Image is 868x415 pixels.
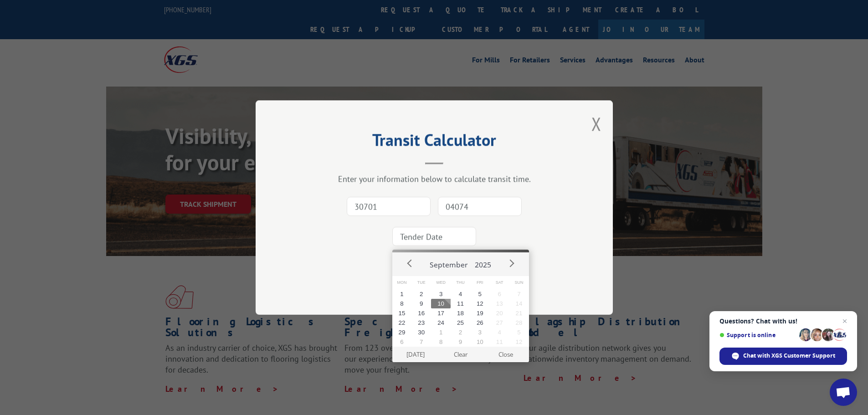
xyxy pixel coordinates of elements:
[591,112,601,136] button: Close modal
[392,308,412,318] button: 15
[438,347,483,362] button: Clear
[470,337,490,347] button: 10
[470,318,490,328] button: 26
[301,174,567,184] div: Enter your information below to calculate transit time.
[509,299,529,308] button: 14
[392,227,476,246] input: Tender Date
[509,276,529,289] span: Sun
[451,289,470,299] button: 4
[392,337,412,347] button: 6
[490,276,509,289] span: Sat
[719,348,847,365] div: Chat with XGS Customer Support
[451,328,470,337] button: 2
[839,316,850,327] span: Close chat
[431,308,451,318] button: 17
[392,276,412,289] span: Mon
[411,328,431,337] button: 30
[509,328,529,337] button: 5
[483,347,528,362] button: Close
[438,197,522,216] input: Dest. Zip
[490,289,509,299] button: 6
[411,299,431,308] button: 9
[830,379,857,406] div: Open chat
[451,337,470,347] button: 9
[431,328,451,337] button: 1
[719,332,796,338] span: Support is online
[490,308,509,318] button: 20
[411,318,431,328] button: 23
[509,308,529,318] button: 21
[451,318,470,328] button: 25
[392,299,412,308] button: 8
[431,337,451,347] button: 8
[719,318,847,325] span: Questions? Chat with us!
[509,337,529,347] button: 12
[393,347,438,362] button: [DATE]
[403,256,417,270] button: Prev
[411,308,431,318] button: 16
[411,289,431,299] button: 2
[504,256,518,270] button: Next
[392,328,412,337] button: 29
[411,337,431,347] button: 7
[431,289,451,299] button: 3
[490,337,509,347] button: 11
[470,276,490,289] span: Fri
[431,299,451,308] button: 10
[490,328,509,337] button: 4
[470,328,490,337] button: 3
[392,289,412,299] button: 1
[301,133,567,151] h2: Transit Calculator
[451,276,470,289] span: Thu
[490,299,509,308] button: 13
[347,197,431,216] input: Origin Zip
[451,299,470,308] button: 11
[451,308,470,318] button: 18
[490,318,509,328] button: 27
[470,289,490,299] button: 5
[743,352,835,360] span: Chat with XGS Customer Support
[392,318,412,328] button: 22
[470,308,490,318] button: 19
[431,276,451,289] span: Wed
[471,252,495,273] button: 2025
[426,252,471,273] button: September
[470,299,490,308] button: 12
[509,289,529,299] button: 7
[509,318,529,328] button: 28
[411,276,431,289] span: Tue
[431,318,451,328] button: 24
